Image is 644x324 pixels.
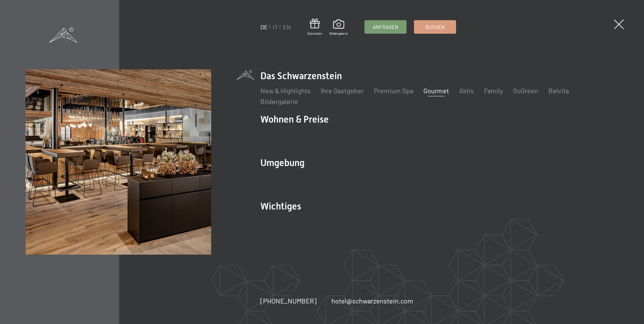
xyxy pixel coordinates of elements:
[260,296,317,305] a: [PHONE_NUMBER]
[423,87,449,95] a: Gourmet
[374,87,413,95] a: Premium Spa
[273,23,278,31] a: IT
[513,87,538,95] a: GoGreen
[260,97,298,105] a: Bildergalerie
[484,87,503,95] a: Family
[260,23,268,31] a: DE
[308,31,322,36] span: Gutschein
[329,20,348,36] a: Bildergalerie
[329,31,348,36] span: Bildergalerie
[548,87,569,95] a: Belvita
[308,19,322,36] a: Gutschein
[373,24,398,31] span: Anfragen
[321,87,364,95] a: Ihre Gastgeber
[283,23,291,31] a: EN
[365,21,406,33] a: Anfragen
[260,87,311,95] a: New & Highlights
[331,296,413,305] a: hotel@schwarzenstein.com
[414,21,456,33] a: Buchen
[425,24,445,31] span: Buchen
[260,297,317,305] span: [PHONE_NUMBER]
[459,87,474,95] a: Aktiv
